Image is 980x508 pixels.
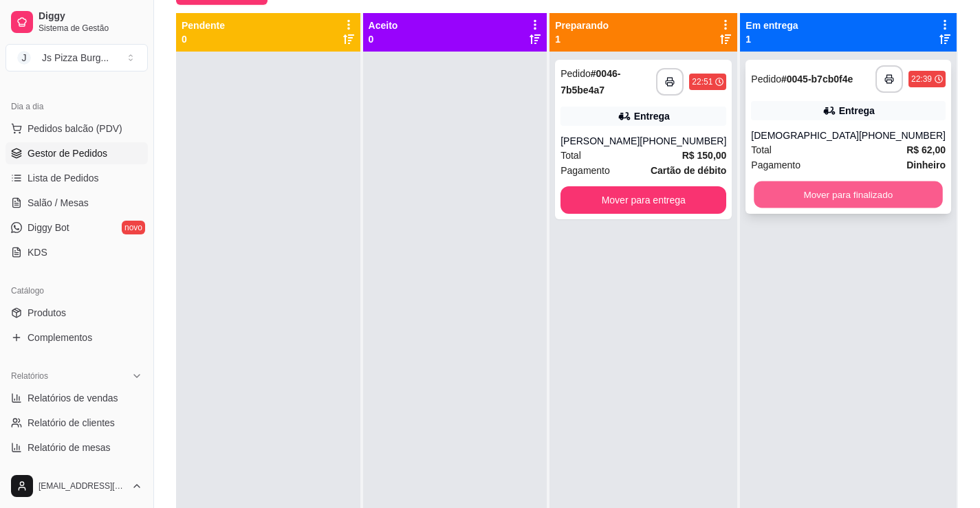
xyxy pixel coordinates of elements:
[560,134,640,148] div: [PERSON_NAME]
[182,19,225,32] p: Pendente
[369,32,398,46] p: 0
[28,122,122,135] span: Pedidos balcão (PDV)
[839,104,875,118] div: Entrega
[560,68,620,96] strong: # 0046-7b5be4a7
[28,331,92,344] span: Complementos
[6,96,148,118] div: Dia a dia
[6,241,148,263] a: KDS
[39,10,142,23] span: Diggy
[6,302,148,324] a: Produtos
[555,19,609,32] p: Preparando
[6,437,148,459] a: Relatório de mesas
[751,129,859,142] div: [DEMOGRAPHIC_DATA]
[906,144,946,155] strong: R$ 62,00
[6,142,148,164] a: Gestor de Pedidos
[692,76,712,87] div: 22:51
[745,19,798,32] p: Em entrega
[6,327,148,349] a: Complementos
[906,159,946,170] strong: Dinheiro
[6,217,148,239] a: Diggy Botnovo
[745,32,798,46] p: 1
[39,481,126,492] span: [EMAIL_ADDRESS][DOMAIN_NAME]
[6,412,148,434] a: Relatório de clientes
[555,32,609,46] p: 1
[28,196,89,210] span: Salão / Mesas
[651,165,726,176] strong: Cartão de débito
[28,441,111,454] span: Relatório de mesas
[182,32,225,46] p: 0
[682,150,727,161] strong: R$ 150,00
[560,163,610,178] span: Pagamento
[6,280,148,302] div: Catálogo
[751,157,801,173] span: Pagamento
[28,221,69,234] span: Diggy Bot
[6,118,148,140] button: Pedidos balcão (PDV)
[6,192,148,214] a: Salão / Mesas
[369,19,398,32] p: Aceito
[859,129,946,142] div: [PHONE_NUMBER]
[28,146,107,160] span: Gestor de Pedidos
[634,109,670,123] div: Entrega
[560,148,581,163] span: Total
[42,51,109,65] div: Js Pizza Burg ...
[28,171,99,185] span: Lista de Pedidos
[560,68,591,79] span: Pedido
[17,51,31,65] span: J
[6,461,148,483] a: Relatório de fidelidadenovo
[560,186,726,214] button: Mover para entrega
[911,74,932,85] div: 22:39
[6,5,148,38] a: DiggySistema de Gestão
[640,134,726,148] div: [PHONE_NUMBER]
[28,245,47,259] span: KDS
[6,470,148,503] button: [EMAIL_ADDRESS][DOMAIN_NAME]
[28,306,66,320] span: Produtos
[754,181,943,208] button: Mover para finalizado
[751,74,781,85] span: Pedido
[11,371,48,382] span: Relatórios
[6,44,148,71] button: Select a team
[6,387,148,409] a: Relatórios de vendas
[28,391,118,405] span: Relatórios de vendas
[39,23,142,34] span: Sistema de Gestão
[751,142,772,157] span: Total
[781,74,853,85] strong: # 0045-b7cb0f4e
[28,416,115,430] span: Relatório de clientes
[6,167,148,189] a: Lista de Pedidos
